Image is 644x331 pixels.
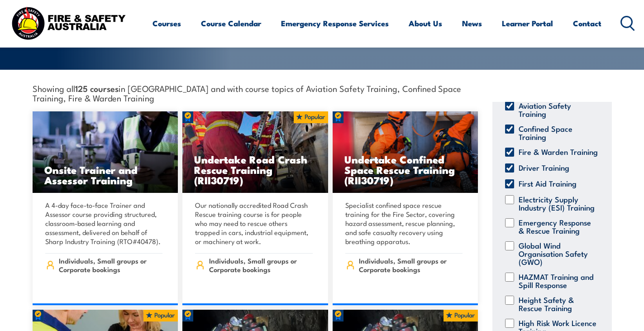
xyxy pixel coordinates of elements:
[201,11,261,35] a: Course Calendar
[33,111,178,193] img: Safety For Leaders
[333,111,478,193] img: Undertake Confined Space Rescue Training (non Fire-Sector) (2)
[33,83,478,102] span: Showing all in [GEOGRAPHIC_DATA] and with course topics of Aviation Safety Training, Confined Spa...
[182,111,328,193] img: Road Crash Rescue Training
[519,163,569,173] label: Driver Training
[573,11,601,35] a: Contact
[194,154,316,185] h3: Undertake Road Crash Rescue Training (RII30719)
[519,148,598,157] label: Fire & Warden Training
[333,111,478,193] a: Undertake Confined Space Rescue Training (RII30719)
[519,179,577,188] label: First Aid Training
[45,201,163,246] p: A 4-day face-to-face Trainer and Assessor course providing structured, classroom-based learning a...
[519,101,598,118] label: Aviation Safety Training
[195,201,313,246] p: Our nationally accredited Road Crash Rescue training course is for people who may need to rescue ...
[44,164,167,185] h3: Onsite Trainer and Assessor Training
[519,195,598,211] label: Electricity Supply Industry (ESI) Training
[182,111,328,193] a: Undertake Road Crash Rescue Training (RII30719)
[209,256,313,273] span: Individuals, Small groups or Corporate bookings
[344,154,467,185] h3: Undertake Confined Space Rescue Training (RII30719)
[345,201,463,246] p: Specialist confined space rescue training for the Fire Sector, covering hazard assessment, rescue...
[519,273,598,289] label: HAZMAT Training and Spill Response
[519,296,598,312] label: Height Safety & Rescue Training
[519,218,598,235] label: Emergency Response & Rescue Training
[462,11,482,35] a: News
[33,111,178,193] a: Onsite Trainer and Assessor Training
[519,241,598,266] label: Global Wind Organisation Safety (GWO)
[281,11,389,35] a: Emergency Response Services
[59,256,162,273] span: Individuals, Small groups or Corporate bookings
[502,11,553,35] a: Learner Portal
[359,256,463,273] span: Individuals, Small groups or Corporate bookings
[75,82,119,94] strong: 125 courses
[153,11,181,35] a: Courses
[519,125,598,141] label: Confined Space Training
[409,11,442,35] a: About Us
